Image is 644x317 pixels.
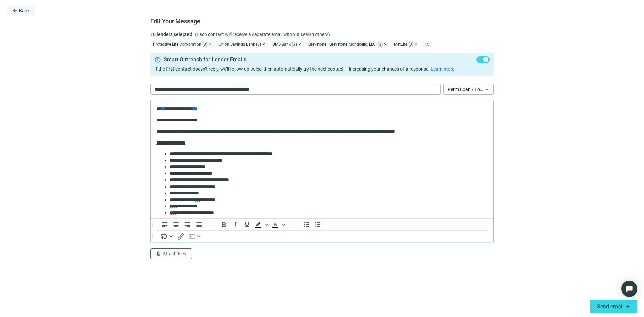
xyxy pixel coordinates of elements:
span: Smart Outreach for Lender Emails [164,56,246,63]
button: Send emailarrow_forward [590,300,637,313]
button: Align center [170,221,182,229]
div: Union Savings Bank (3) [216,41,268,48]
span: arrow_back [12,8,18,13]
span: Back [19,8,30,13]
span: Send email [597,303,624,310]
span: Perm Loan / Long Term Loan [448,84,489,94]
a: Learn more [431,66,454,72]
span: error [154,56,161,63]
button: Bullet list [301,221,312,229]
span: close [298,42,302,46]
div: Protective Life Corporation (3) [150,41,215,48]
button: Align right [182,221,193,229]
div: Open Intercom Messenger [621,281,637,297]
div: MetLife (3) [391,41,421,48]
div: Background color Black [253,221,269,229]
button: Insert merge tag [159,232,175,241]
button: attach_fileAttach files [150,248,192,259]
span: arrow_forward [625,304,630,309]
span: close [383,42,387,46]
div: UMB Bank (3) [270,41,304,48]
span: 10 lenders selected [150,31,192,38]
span: close [414,42,418,46]
button: Italic [230,221,241,229]
span: close [262,42,266,46]
body: Rich Text Area. Press ALT-0 for help. [5,5,337,257]
span: attach_file [156,251,161,256]
span: Attach files [163,251,186,256]
h1: Edit Your Message [150,17,200,25]
button: arrow_backBack [7,5,35,16]
button: Justify [193,221,205,229]
iframe: Rich Text Area [151,100,493,218]
span: (Each contact will receive a separate email without seeing others) [195,31,330,38]
button: Underline [241,221,253,229]
button: Numbered list [312,221,323,229]
button: Align left [159,221,170,229]
div: Greystone | Greystone Monticello, LLC. (3) [306,41,390,48]
div: If the first contact doesn’t reply, we’ll follow up twice, then automatically try the next contac... [154,66,490,72]
div: Text color Black [270,221,286,229]
span: + 5 [422,41,432,48]
button: Insert/edit link [175,232,186,241]
span: close [208,42,212,46]
button: Bold [218,221,230,229]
